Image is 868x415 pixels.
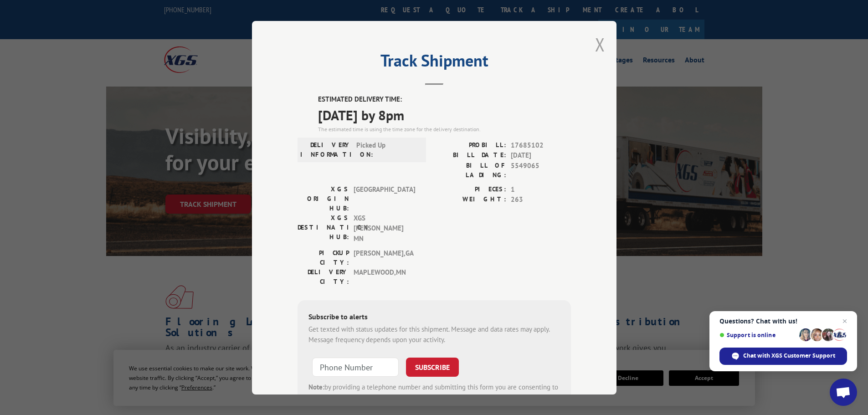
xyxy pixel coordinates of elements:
span: 5549065 [511,160,571,179]
span: Picked Up [356,140,418,159]
label: BILL OF LADING: [434,160,506,179]
label: PICKUP CITY: [298,248,349,267]
strong: Note: [308,383,324,391]
label: DELIVERY CITY: [298,267,349,287]
div: Chat with XGS Customer Support [719,348,847,365]
span: Chat with XGS Customer Support [743,352,835,360]
div: The estimated time is using the time zone for the delivery destination. [318,125,571,133]
label: XGS DESTINATION HUB: [298,213,349,244]
span: Support is online [719,332,796,338]
div: Subscribe to alerts [308,311,560,324]
label: XGS ORIGIN HUB: [298,184,349,213]
span: [PERSON_NAME] , GA [354,248,415,267]
span: 263 [511,195,571,205]
span: 17685102 [511,140,571,150]
span: Questions? Chat with us! [719,318,847,325]
button: Close modal [595,32,605,56]
label: PIECES: [434,184,506,195]
span: [DATE] [511,150,571,161]
button: SUBSCRIBE [406,358,459,377]
label: ESTIMATED DELIVERY TIME: [318,94,571,105]
div: Get texted with status updates for this shipment. Message and data rates may apply. Message frequ... [308,324,560,345]
h2: Track Shipment [298,54,571,72]
div: by providing a telephone number and submitting this form you are consenting to be contacted by SM... [308,382,560,413]
span: [DATE] by 8pm [318,104,571,125]
span: Close chat [839,316,850,327]
input: Phone Number [312,358,399,377]
label: WEIGHT: [434,195,506,205]
label: PROBILL: [434,140,506,150]
label: BILL DATE: [434,150,506,161]
span: 1 [511,184,571,195]
span: MAPLEWOOD , MN [354,267,415,287]
span: XGS [PERSON_NAME] MN [354,213,415,244]
span: [GEOGRAPHIC_DATA] [354,184,415,213]
div: Open chat [830,379,857,406]
label: DELIVERY INFORMATION: [300,140,352,159]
